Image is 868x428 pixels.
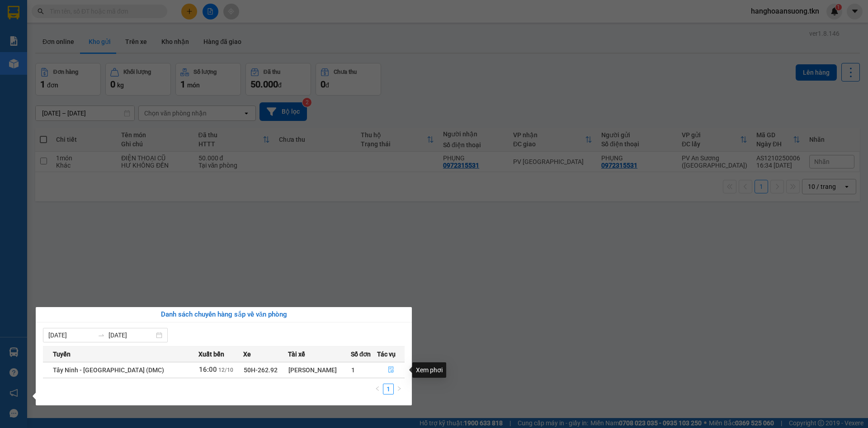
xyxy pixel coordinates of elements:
span: Xuất bến [198,349,224,359]
span: Tài xế [288,349,305,359]
span: Tuyến [53,349,71,359]
input: Từ ngày [48,330,94,340]
span: 12/10 [218,367,233,373]
span: 50H-262.92 [244,366,278,374]
span: Xe [243,349,251,359]
span: to [98,332,105,339]
button: left [372,384,383,394]
div: Danh sách chuyến hàng sắp về văn phòng [43,309,405,320]
span: 16:00 [199,365,217,374]
div: Xem phơi [412,362,446,378]
li: Next Page [394,384,405,394]
span: left [375,386,380,391]
span: file-done [388,366,394,374]
span: Số đơn [351,349,371,359]
span: right [396,386,402,391]
li: 1 [383,384,394,394]
li: Previous Page [372,384,383,394]
span: 1 [351,366,355,374]
a: 1 [383,384,393,394]
span: swap-right [98,332,105,339]
button: file-done [377,363,404,377]
button: right [394,384,405,394]
span: Tác vụ [377,349,396,359]
span: Tây Ninh - [GEOGRAPHIC_DATA] (DMC) [53,366,164,374]
div: [PERSON_NAME] [288,365,350,375]
input: Đến ngày [108,330,154,340]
